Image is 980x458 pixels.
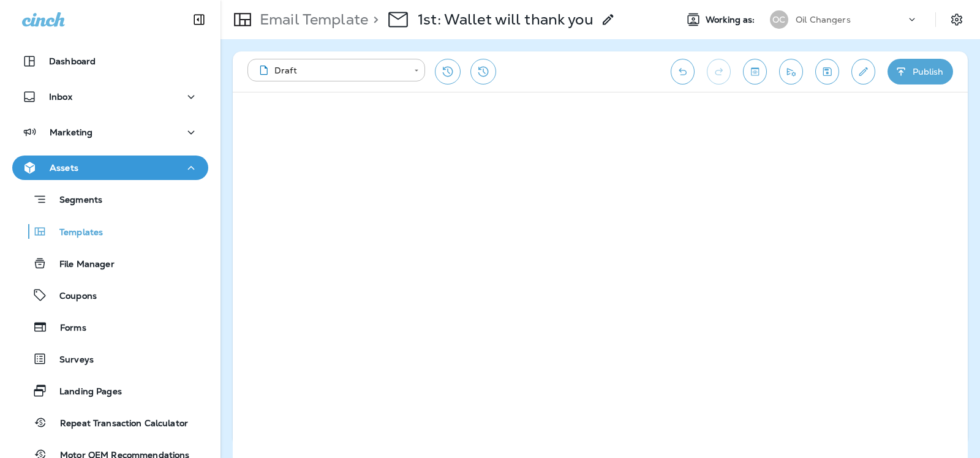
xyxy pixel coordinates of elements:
p: Segments [47,195,102,207]
button: Inbox [12,84,208,109]
button: Publish [888,59,953,84]
p: Landing Pages [47,386,122,398]
p: Email Template [255,10,368,29]
button: Coupons [12,282,208,308]
button: Send test email [779,59,803,84]
button: Undo [671,59,695,84]
button: Collapse Sidebar [182,7,216,32]
p: Assets [50,163,78,173]
p: Marketing [50,127,92,137]
button: Dashboard [12,49,208,73]
button: Marketing [12,120,208,145]
p: Oil Changers [796,15,851,24]
p: Dashboard [49,56,96,66]
p: Repeat Transaction Calculator [48,418,188,430]
button: File Manager [12,250,208,276]
p: Coupons [47,291,97,302]
div: OC [770,10,788,29]
p: 1st: Wallet will thank you [418,10,594,29]
p: File Manager [47,259,115,271]
p: Forms [48,323,86,334]
button: Restore from previous version [435,59,461,84]
button: Assets [12,156,208,180]
span: Working as: [706,15,758,25]
button: Save [815,59,839,84]
button: Templates [12,219,208,244]
button: Surveys [12,346,208,372]
p: > [368,10,379,29]
p: Templates [47,227,103,239]
p: Surveys [47,355,94,366]
button: Toggle preview [743,59,767,84]
button: Landing Pages [12,378,208,404]
button: Forms [12,314,208,340]
div: Draft [256,64,405,77]
button: Segments [12,186,208,212]
button: View Changelog [470,59,496,84]
button: Settings [946,9,968,31]
p: Inbox [49,92,72,102]
button: Edit details [851,59,875,84]
button: Repeat Transaction Calculator [12,410,208,435]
